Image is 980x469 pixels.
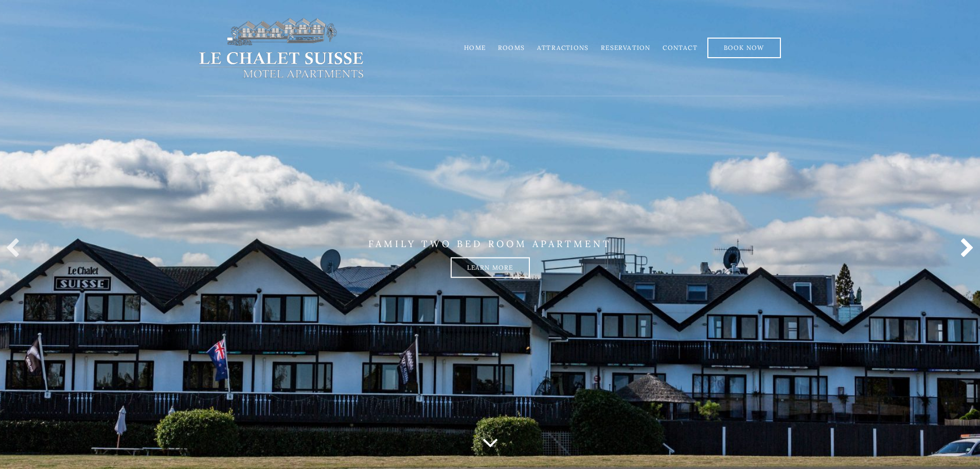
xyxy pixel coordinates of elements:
a: Reservation [601,44,650,51]
a: Home [464,44,486,51]
a: Attractions [537,44,589,51]
a: Rooms [498,44,525,51]
a: Book Now [707,38,781,58]
a: Learn more [451,257,530,277]
p: FAMILY TWO BED ROOM APARTMENT [197,238,783,250]
img: lechaletsuisse [197,17,365,79]
a: Contact [663,44,697,51]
